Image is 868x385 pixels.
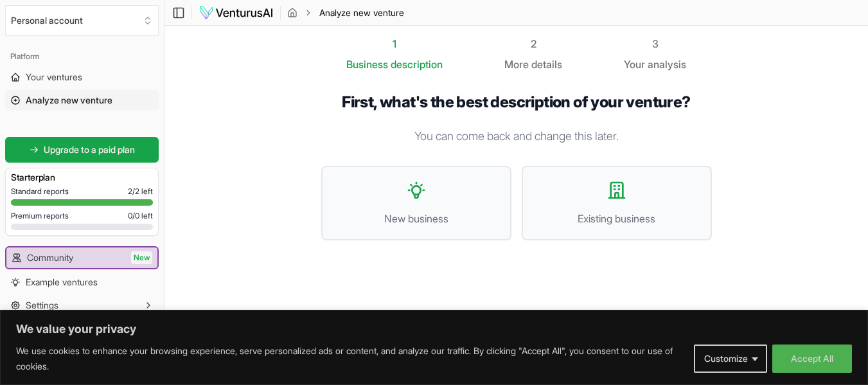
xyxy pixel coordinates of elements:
[5,46,159,67] div: Platform
[504,36,562,51] div: 2
[11,211,69,221] span: Premium reports
[624,57,645,72] span: Your
[5,137,159,163] a: Upgrade to a paid plan
[321,166,511,240] button: New business
[26,276,98,289] span: Example ventures
[131,251,152,264] span: New
[531,58,562,71] span: details
[536,211,698,226] span: Existing business
[694,345,767,373] button: Customize
[128,186,153,197] span: 2 / 2 left
[27,251,73,264] span: Community
[11,186,69,197] span: Standard reports
[11,171,153,184] h3: Starter plan
[346,36,443,51] div: 1
[26,299,58,312] span: Settings
[772,345,852,373] button: Accept All
[26,94,112,107] span: Analyze new venture
[199,5,274,21] img: logo
[287,6,404,19] nav: breadcrumb
[44,143,135,156] span: Upgrade to a paid plan
[648,58,686,71] span: analysis
[346,57,388,72] span: Business
[26,71,82,84] span: Your ventures
[5,295,159,316] button: Settings
[5,5,159,36] button: Select an organization
[321,127,712,145] p: You can come back and change this later.
[5,272,159,292] a: Example ventures
[624,36,686,51] div: 3
[321,93,712,112] h1: First, what's the best description of your venture?
[6,247,157,268] a: CommunityNew
[128,211,153,221] span: 0 / 0 left
[522,166,712,240] button: Existing business
[5,67,159,87] a: Your ventures
[504,57,529,72] span: More
[16,343,684,374] p: We use cookies to enhance your browsing experience, serve personalized ads or content, and analyz...
[319,6,404,19] span: Analyze new venture
[16,321,852,337] p: We value your privacy
[391,58,443,71] span: description
[335,211,497,226] span: New business
[5,90,159,111] a: Analyze new venture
